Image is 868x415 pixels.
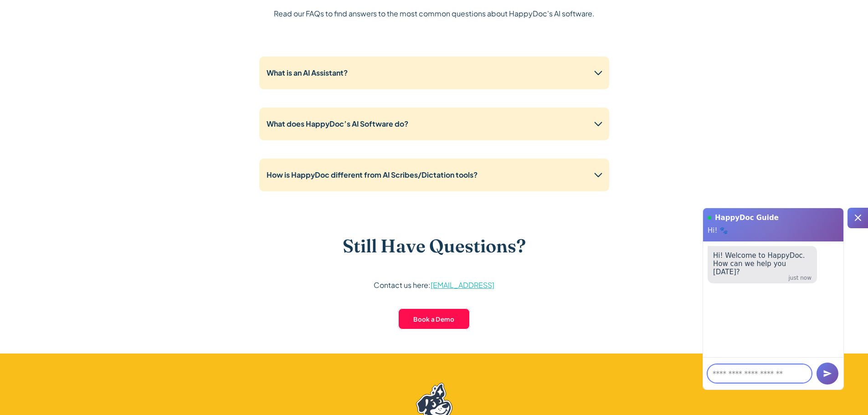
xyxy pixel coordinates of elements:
strong: What is an AI Assistant? [267,68,348,77]
p: Read our FAQs to find answers to the most common questions about HappyDoc's AI software. [274,7,595,20]
strong: How is HappyDoc different from AI Scribes/Dictation tools? [267,170,478,179]
h3: Still Have Questions? [343,235,526,257]
a: [EMAIL_ADDRESS] [431,280,494,290]
a: Book a Demo [398,308,470,330]
p: Contact us here: [374,279,494,292]
strong: What does HappyDoc’s AI Software do? [267,119,408,128]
